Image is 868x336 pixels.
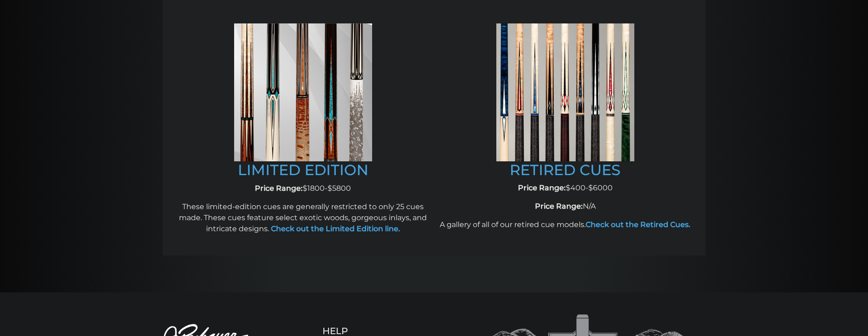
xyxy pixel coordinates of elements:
p: $1800-$5800 [177,183,430,194]
a: RETIRED CUES [510,161,621,179]
p: A gallery of all of our retired cue models. [439,219,692,230]
strong: Price Range: [535,202,583,211]
a: Check out the Limited Edition line. [269,224,400,233]
a: Check out the Retired Cues. [586,220,690,229]
a: LIMITED EDITION [238,161,368,179]
strong: Check out the Limited Edition line. [271,224,400,233]
strong: Price Range: [255,184,303,193]
p: N/A [439,201,692,212]
p: These limited-edition cues are generally restricted to only 25 cues made. These cues feature sele... [177,201,430,234]
p: $400-$6000 [439,182,692,194]
strong: Price Range: [518,183,566,192]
